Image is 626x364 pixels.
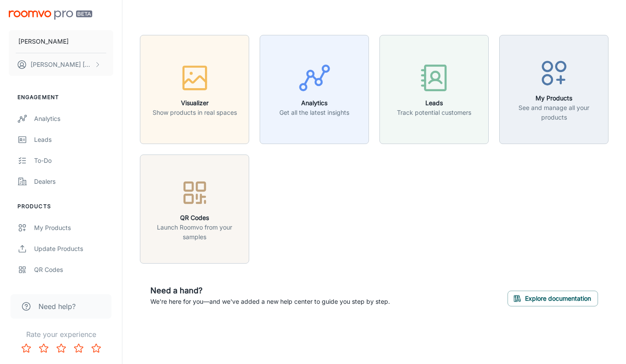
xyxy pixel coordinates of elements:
[140,204,249,213] a: QR CodesLaunch Roomvo from your samples
[38,301,76,312] span: Need help?
[140,155,249,264] button: QR CodesLaunch Roomvo from your samples
[17,340,35,357] button: Rate 1 star
[31,60,92,69] p: [PERSON_NAME] [PERSON_NAME]
[7,329,115,340] p: Rate your experience
[505,103,603,122] p: See and manage all your products
[397,98,471,108] h6: Leads
[34,223,113,233] div: My Products
[18,37,69,46] p: [PERSON_NAME]
[153,98,237,108] h6: Visualizer
[9,10,92,20] img: Roomvo PRO Beta
[146,213,243,223] h6: QR Codes
[153,108,237,117] p: Show products in real spaces
[35,340,52,357] button: Rate 2 star
[87,340,105,357] button: Rate 5 star
[499,35,609,144] button: My ProductsSee and manage all your products
[499,84,609,93] a: My ProductsSee and manage all your products
[260,35,369,144] button: AnalyticsGet all the latest insights
[508,293,598,302] a: Explore documentation
[140,35,249,144] button: VisualizerShow products in real spaces
[34,265,113,275] div: QR Codes
[34,244,113,254] div: Update Products
[379,35,489,144] button: LeadsTrack potential customers
[505,93,603,103] h6: My Products
[34,156,113,165] div: To-do
[34,135,113,144] div: Leads
[508,291,598,306] button: Explore documentation
[9,30,113,53] button: [PERSON_NAME]
[34,114,113,124] div: Analytics
[260,84,369,93] a: AnalyticsGet all the latest insights
[150,297,390,306] p: We're here for you—and we've added a new help center to guide you step by step.
[146,223,243,242] p: Launch Roomvo from your samples
[34,177,113,186] div: Dealers
[150,285,390,297] h6: Need a hand?
[279,108,349,117] p: Get all the latest insights
[397,108,471,117] p: Track potential customers
[279,98,349,108] h6: Analytics
[9,53,113,76] button: [PERSON_NAME] [PERSON_NAME]
[52,340,70,357] button: Rate 3 star
[70,340,87,357] button: Rate 4 star
[379,84,489,93] a: LeadsTrack potential customers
